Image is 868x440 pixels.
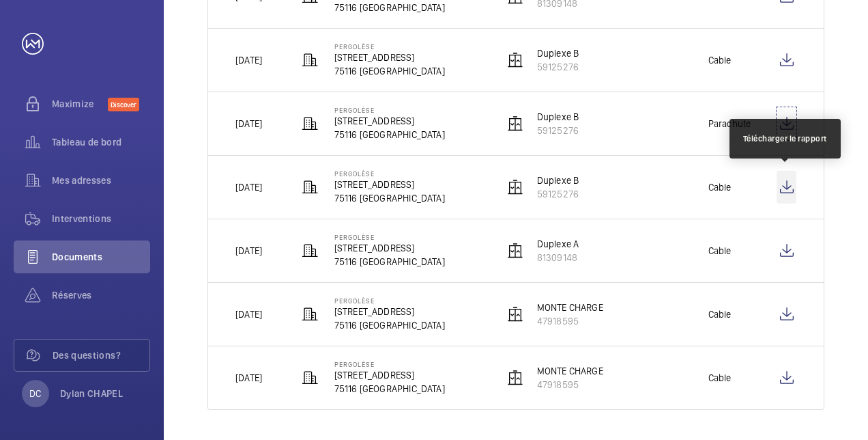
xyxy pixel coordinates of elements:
p: 59125276 [537,187,579,201]
p: Pergolèse [334,297,445,305]
p: [DATE] [235,117,262,130]
p: [STREET_ADDRESS] [334,368,445,382]
p: 75116 [GEOGRAPHIC_DATA] [334,1,445,14]
p: Pergolèse [334,169,445,178]
p: [STREET_ADDRESS] [334,305,445,318]
img: elevator.svg [507,179,523,195]
div: Télécharger le rapport [743,133,827,145]
span: Maximize [52,97,108,111]
p: [DATE] [235,307,262,321]
p: [DATE] [235,53,262,67]
p: 75116 [GEOGRAPHIC_DATA] [334,318,445,332]
p: Pergolèse [334,233,445,241]
p: MONTE CHARGE [537,301,603,314]
p: 75116 [GEOGRAPHIC_DATA] [334,191,445,205]
p: 81309148 [537,251,579,264]
p: Duplexe B [537,174,579,187]
p: 75116 [GEOGRAPHIC_DATA] [334,382,445,396]
p: Cable [708,307,732,321]
span: Mes adresses [52,174,150,187]
p: Cable [708,180,732,194]
p: Duplexe B [537,110,579,124]
p: Cable [708,53,732,67]
span: Documents [52,250,150,264]
p: 47918595 [537,314,603,328]
p: [STREET_ADDRESS] [334,51,445,64]
img: elevator.svg [507,243,523,259]
p: [DATE] [235,180,262,194]
p: Pergolèse [334,42,445,51]
p: [DATE] [235,244,262,258]
span: Discover [108,98,139,111]
p: Pergolèse [334,360,445,368]
span: Des questions? [53,348,149,362]
img: elevator.svg [507,370,523,386]
p: Duplexe B [537,46,579,60]
p: 75116 [GEOGRAPHIC_DATA] [334,255,445,269]
p: Cable [708,244,732,258]
img: elevator.svg [507,115,523,132]
p: 59125276 [537,124,579,137]
img: elevator.svg [507,52,523,68]
p: MONTE CHARGE [537,364,603,378]
p: Cable [708,371,732,385]
p: 75116 [GEOGRAPHIC_DATA] [334,128,445,141]
p: DC [29,387,41,400]
p: Parachute [708,117,751,130]
span: Tableau de bord [52,135,150,149]
p: 59125276 [537,60,579,74]
span: Interventions [52,212,150,225]
p: Dylan CHAPEL [60,387,123,400]
p: 47918595 [537,378,603,391]
p: [DATE] [235,371,262,385]
img: elevator.svg [507,306,523,322]
p: Pergolèse [334,106,445,114]
p: [STREET_ADDRESS] [334,241,445,255]
span: Réserves [52,288,150,302]
p: [STREET_ADDRESS] [334,178,445,191]
p: 75116 [GEOGRAPHIC_DATA] [334,64,445,78]
p: [STREET_ADDRESS] [334,114,445,128]
p: Duplexe A [537,237,579,251]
